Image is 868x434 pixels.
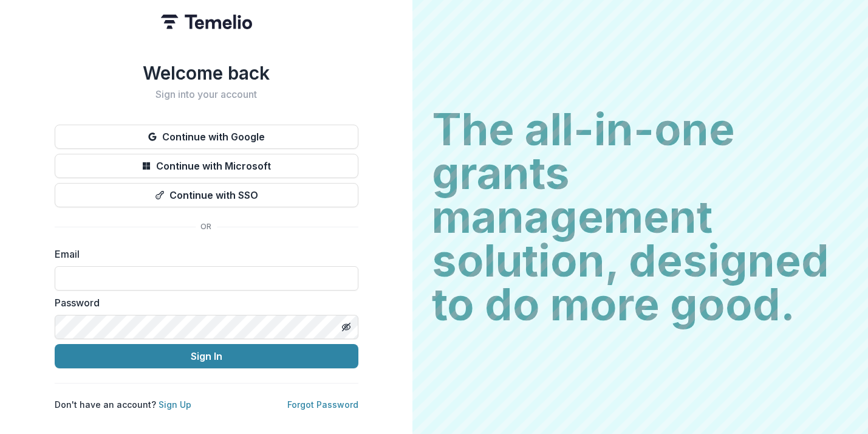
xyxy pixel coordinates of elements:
h2: Sign into your account [55,89,358,100]
button: Sign In [55,344,358,368]
button: Toggle password visibility [337,317,356,337]
h1: Welcome back [55,62,358,84]
button: Continue with Microsoft [55,154,358,178]
button: Continue with SSO [55,183,358,207]
a: Forgot Password [287,399,358,410]
label: Password [55,295,351,310]
label: Email [55,247,351,261]
img: Temelio [161,15,252,29]
button: Continue with Google [55,125,358,149]
a: Sign Up [159,399,191,410]
p: Don't have an account? [55,398,191,411]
